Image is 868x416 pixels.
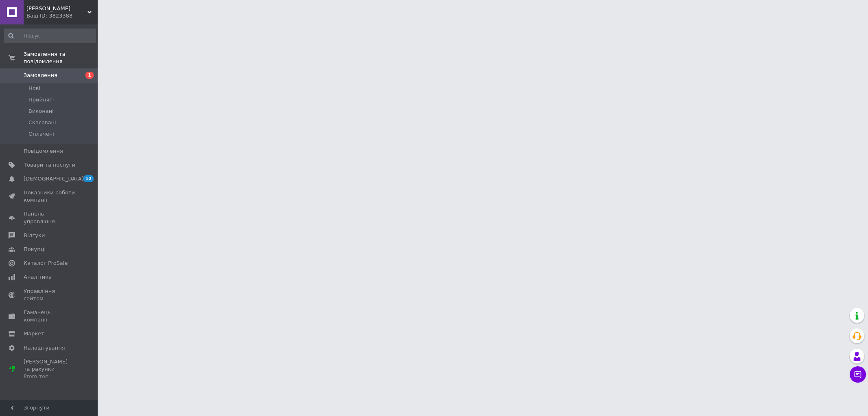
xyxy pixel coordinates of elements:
[24,246,46,253] span: Покупці
[24,51,98,65] span: Замовлення та повідомлення
[24,344,65,352] span: Налаштування
[24,330,44,337] span: Маркет
[26,12,98,20] div: Ваш ID: 3823388
[28,96,54,103] span: Прийняті
[24,273,52,281] span: Аналітика
[24,210,75,225] span: Панель управління
[24,72,57,79] span: Замовлення
[24,147,63,155] span: Повідомлення
[24,175,84,183] span: [DEMOGRAPHIC_DATA]
[28,108,54,115] span: Виконані
[24,232,45,239] span: Відгуки
[24,288,75,302] span: Управління сайтом
[28,85,40,92] span: Нові
[850,366,866,383] button: Чат з покупцем
[28,119,56,126] span: Скасовані
[24,189,75,204] span: Показники роботи компанії
[24,309,75,324] span: Гаманець компанії
[4,29,96,43] input: Пошук
[83,175,94,182] span: 12
[28,130,54,138] span: Оплачені
[26,5,87,12] span: Гейм Бустінг
[24,358,75,381] span: [PERSON_NAME] та рахунки
[24,260,68,267] span: Каталог ProSale
[85,72,94,79] span: 1
[24,161,75,169] span: Товари та послуги
[24,373,75,380] div: Prom топ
